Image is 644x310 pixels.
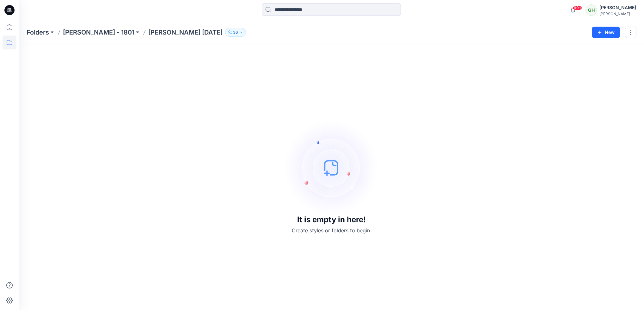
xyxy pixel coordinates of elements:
[573,5,582,10] span: 99+
[599,4,636,11] div: [PERSON_NAME]
[225,28,246,37] button: 36
[27,28,49,37] a: Folders
[592,27,620,38] button: New
[233,29,238,36] p: 36
[284,120,379,215] img: empty-state-image.svg
[292,227,371,234] p: Create styles or folders to begin.
[586,4,597,16] div: GH
[599,11,636,16] div: [PERSON_NAME]
[148,28,223,37] p: [PERSON_NAME] [DATE]
[297,215,366,224] h3: It is empty in here!
[63,28,134,37] a: [PERSON_NAME] - 1801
